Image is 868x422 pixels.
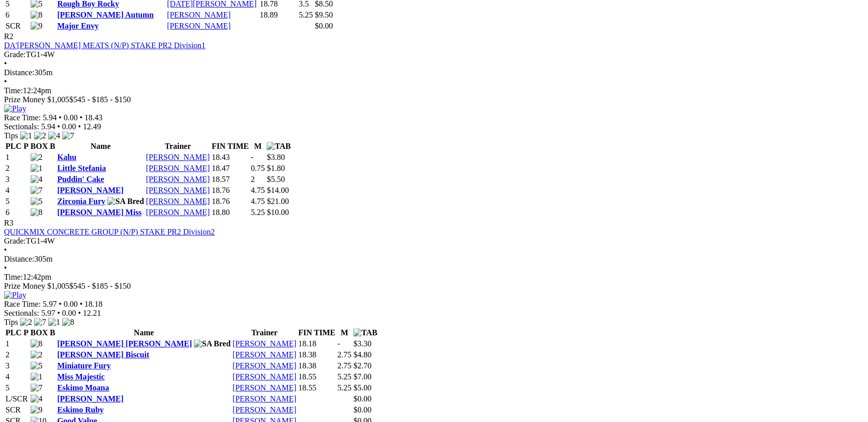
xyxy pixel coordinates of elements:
[167,22,231,30] a: [PERSON_NAME]
[69,282,131,290] span: $545 - $185 - $150
[62,122,76,131] span: 0.00
[5,361,29,371] td: 3
[57,22,99,30] a: Major Envy
[5,383,29,393] td: 5
[4,59,7,68] span: •
[259,10,297,20] td: 18.89
[62,309,76,317] span: 0.00
[62,131,74,140] img: 7
[85,113,103,122] span: 18.43
[298,361,336,371] td: 18.38
[211,141,249,151] th: FIN TIME
[59,300,62,308] span: •
[31,328,48,337] span: BOX
[20,318,32,327] img: 2
[211,185,249,195] td: 18.76
[57,164,106,172] a: Little Stefania
[31,383,43,392] img: 7
[233,350,296,359] a: [PERSON_NAME]
[57,394,123,403] a: [PERSON_NAME]
[80,113,83,122] span: •
[31,197,43,206] img: 5
[233,361,296,370] a: [PERSON_NAME]
[78,309,81,317] span: •
[298,328,336,338] th: FIN TIME
[4,77,7,86] span: •
[337,383,351,392] text: 5.25
[4,68,864,77] div: 305m
[57,11,153,19] a: [PERSON_NAME] Autumn
[31,22,43,31] img: 9
[211,207,249,218] td: 18.80
[146,153,209,161] a: [PERSON_NAME]
[5,174,29,184] td: 3
[146,208,209,217] a: [PERSON_NAME]
[4,255,864,264] div: 305m
[5,10,29,20] td: 6
[57,361,111,370] a: Miniature Fury
[4,86,23,95] span: Time:
[337,372,351,381] text: 5.25
[146,197,209,205] a: [PERSON_NAME]
[4,255,34,263] span: Distance:
[232,328,297,338] th: Trainer
[267,164,285,172] span: $1.80
[50,328,55,337] span: B
[4,104,26,113] img: Play
[4,264,7,272] span: •
[211,196,249,206] td: 18.76
[315,22,333,30] span: $0.00
[353,383,371,392] span: $5.00
[57,383,109,392] a: Eskimo Moana
[4,50,26,59] span: Grade:
[233,394,296,403] a: [PERSON_NAME]
[57,405,104,414] a: Eskimo Ruby
[34,131,46,140] img: 2
[31,405,43,414] img: 9
[31,153,43,162] img: 2
[4,122,39,131] span: Sectionals:
[4,273,23,281] span: Time:
[80,300,83,308] span: •
[337,328,352,338] th: M
[64,300,78,308] span: 0.00
[251,197,265,205] text: 4.75
[31,339,43,348] img: 8
[4,131,18,140] span: Tips
[4,282,864,291] div: Prize Money $1,005
[4,68,34,77] span: Distance:
[31,11,43,20] img: 8
[267,142,291,151] img: TAB
[31,372,43,381] img: 1
[337,361,351,370] text: 2.75
[31,142,48,150] span: BOX
[146,175,209,183] a: [PERSON_NAME]
[57,350,149,359] a: [PERSON_NAME] Biscuit
[5,207,29,218] td: 6
[57,309,60,317] span: •
[5,21,29,31] td: SCR
[5,405,29,415] td: SCR
[4,291,26,300] img: Play
[59,113,62,122] span: •
[353,394,371,403] span: $0.00
[353,350,371,359] span: $4.80
[24,142,29,150] span: P
[31,164,43,173] img: 1
[31,186,43,195] img: 7
[145,141,210,151] th: Trainer
[298,350,336,360] td: 18.38
[146,164,209,172] a: [PERSON_NAME]
[4,309,39,317] span: Sectionals:
[4,113,41,122] span: Race Time:
[233,372,296,381] a: [PERSON_NAME]
[4,318,18,326] span: Tips
[41,309,55,317] span: 5.97
[267,208,289,217] span: $10.00
[146,186,209,194] a: [PERSON_NAME]
[85,300,103,308] span: 18.18
[62,318,74,327] img: 8
[4,273,864,282] div: 12:42pm
[57,197,105,205] a: Zirconia Fury
[353,361,371,370] span: $2.70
